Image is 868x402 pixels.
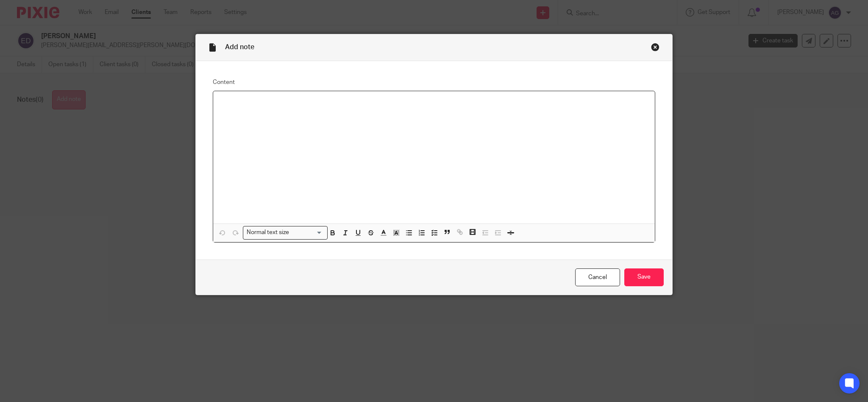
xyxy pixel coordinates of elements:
[624,268,664,287] input: Save
[292,228,323,237] input: Search for option
[575,268,620,287] a: Cancel
[651,43,659,51] div: Close this dialog window
[225,44,254,50] span: Add note
[245,228,291,237] span: Normal text size
[213,78,655,87] label: Content
[243,226,328,239] div: Search for option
